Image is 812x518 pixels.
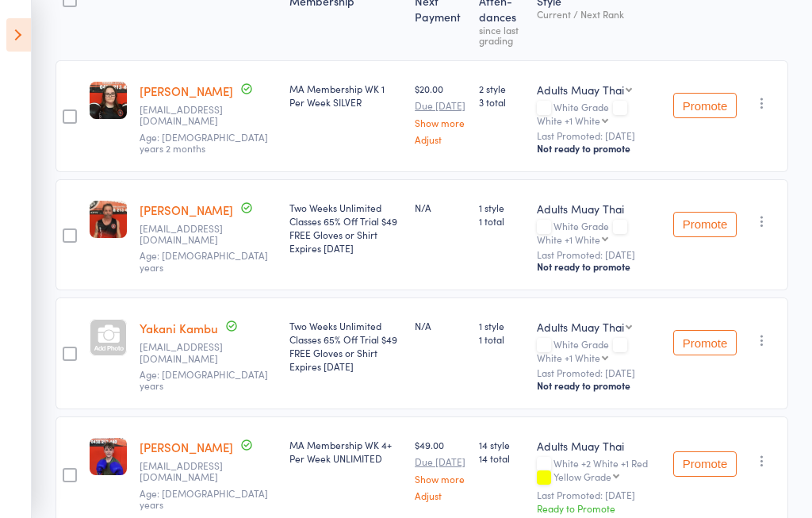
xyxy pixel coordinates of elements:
a: [PERSON_NAME] [140,201,233,218]
img: image1750763881.png [90,438,127,475]
button: Promote [673,212,737,237]
a: Yakani Kambu [140,320,218,336]
small: Last Promoted: [DATE] [537,130,661,141]
span: Age: [DEMOGRAPHIC_DATA] years [140,486,268,511]
span: 1 total [479,214,524,228]
div: Adults Muay Thai [537,201,661,217]
small: Last Promoted: [DATE] [537,489,661,501]
div: Yellow Grade [553,471,611,482]
small: Due [DATE] [415,456,466,467]
div: N/A [415,201,466,214]
div: N/A [415,319,466,332]
span: 1 style [479,319,524,332]
small: jameskambu@y7mail.com [140,341,243,364]
div: Not ready to promote [537,142,661,155]
a: Show more [415,474,466,484]
div: Two Weeks Unlimited Classes 65% Off Trial $49 FREE Gloves or Shirt [289,201,402,255]
span: 1 total [479,332,524,346]
span: 2 style [479,82,524,95]
span: Age: [DEMOGRAPHIC_DATA] years [140,367,268,392]
img: image1754996258.png [90,201,127,238]
div: Two Weeks Unlimited Classes 65% Off Trial $49 FREE Gloves or Shirt [289,319,402,373]
div: Ready to Promote [537,501,661,515]
div: $49.00 [415,438,466,501]
button: Promote [673,451,737,477]
span: Age: [DEMOGRAPHIC_DATA] years [140,248,268,273]
div: White +1 White [537,234,600,244]
div: White Grade [537,221,661,244]
button: Promote [673,330,737,355]
div: White Grade [537,339,661,363]
span: 14 total [479,451,524,465]
div: $20.00 [415,82,466,144]
div: White +2 White +1 Red [537,458,661,485]
div: MA Membership WK 1 Per Week SILVER [289,82,402,109]
div: White Grade [537,102,661,125]
span: 3 total [479,95,524,109]
small: jordan-luke@hotmail.co.uk [140,460,243,483]
button: Promote [673,93,737,118]
small: Last Promoted: [DATE] [537,249,661,260]
img: image1754996234.png [90,82,127,119]
span: Age: [DEMOGRAPHIC_DATA] years 2 months [140,130,268,155]
a: Show more [415,117,466,128]
small: soulflynn@hotmail.com [140,223,243,246]
div: Expires [DATE] [289,241,402,255]
div: Not ready to promote [537,260,661,273]
div: White +1 White [537,115,600,125]
small: Last Promoted: [DATE] [537,367,661,378]
span: 14 style [479,438,524,451]
div: White +1 White [537,352,600,363]
div: Adults Muay Thai [537,438,661,454]
a: [PERSON_NAME] [140,82,233,99]
div: Adults Muay Thai [537,319,624,335]
a: Adjust [415,490,466,501]
span: 1 style [479,201,524,214]
div: since last grading [479,25,524,45]
div: Not ready to promote [537,379,661,392]
a: [PERSON_NAME] [140,439,233,455]
small: Due [DATE] [415,100,466,111]
div: Current / Next Rank [537,9,661,19]
div: Adults Muay Thai [537,82,624,98]
div: MA Membership WK 4+ Per Week UNLIMITED [289,438,402,465]
small: soulflynn@hotmail.com [140,104,243,127]
div: Expires [DATE] [289,359,402,373]
a: Adjust [415,134,466,144]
